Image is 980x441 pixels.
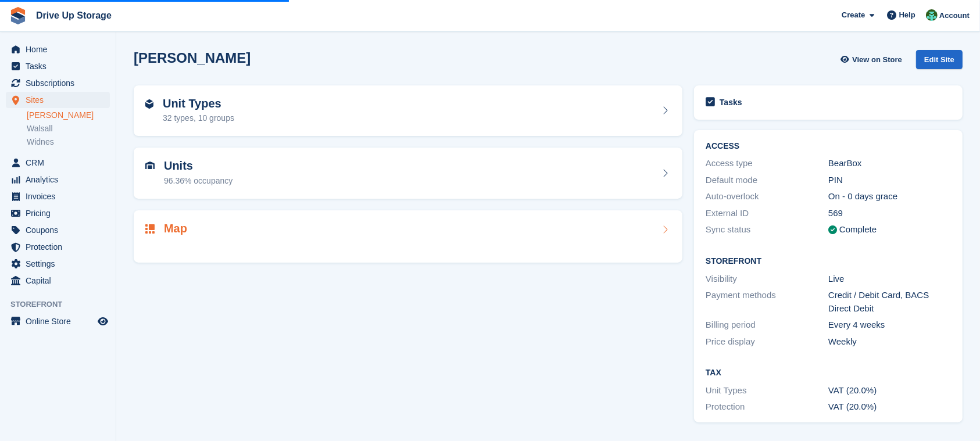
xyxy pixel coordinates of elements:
[939,10,970,21] span: Account
[6,188,110,205] a: menu
[706,384,828,397] div: Unit Types
[6,75,110,91] a: menu
[706,368,951,378] h2: Tax
[145,99,153,109] img: unit-type-icn-2b2737a686de81e16bb02015468b77c625bbabd49415b5ef34ead5e3b44a266d.svg
[164,159,233,173] h2: Units
[6,155,110,171] a: menu
[828,190,951,203] div: On - 0 days grace
[31,6,116,25] a: Drive Up Storage
[164,175,233,187] div: 96.36% occupancy
[828,335,951,349] div: Weekly
[134,85,682,137] a: Unit Types 32 types, 10 groups
[706,257,951,266] h2: Storefront
[839,223,877,236] div: Complete
[6,273,110,289] a: menu
[6,92,110,108] a: menu
[852,54,902,66] span: View on Store
[96,314,110,328] a: Preview store
[26,155,95,171] span: CRM
[828,318,951,332] div: Every 4 weeks
[828,289,951,315] div: Credit / Debit Card, BACS Direct Debit
[828,174,951,187] div: PIN
[26,75,95,91] span: Subscriptions
[899,9,915,21] span: Help
[26,205,95,221] span: Pricing
[706,174,828,187] div: Default mode
[706,273,828,286] div: Visibility
[6,205,110,221] a: menu
[9,7,27,24] img: stora-icon-8386f47178a22dfd0bd8f6a31ec36ba5ce8667c1dd55bd0f319d3a0aa187defe.svg
[163,97,234,110] h2: Unit Types
[145,224,155,234] img: map-icn-33ee37083ee616e46c38cad1a60f524a97daa1e2b2c8c0bc3eb3415660979fc1.svg
[706,400,828,414] div: Protection
[163,112,234,124] div: 32 types, 10 groups
[706,157,828,170] div: Access type
[828,273,951,286] div: Live
[720,97,742,107] h2: Tasks
[164,222,187,235] h2: Map
[828,207,951,220] div: 569
[26,171,95,188] span: Analytics
[839,50,907,69] a: View on Store
[828,384,951,397] div: VAT (20.0%)
[27,110,110,121] a: [PERSON_NAME]
[134,148,682,199] a: Units 96.36% occupancy
[26,256,95,272] span: Settings
[706,190,828,203] div: Auto-overlock
[26,92,95,108] span: Sites
[26,41,95,58] span: Home
[706,289,828,315] div: Payment methods
[828,157,951,170] div: BearBox
[6,222,110,238] a: menu
[145,162,155,170] img: unit-icn-7be61d7bf1b0ce9d3e12c5938cc71ed9869f7b940bace4675aadf7bd6d80202e.svg
[6,41,110,58] a: menu
[706,142,951,151] h2: ACCESS
[706,223,828,236] div: Sync status
[27,123,110,134] a: Walsall
[26,222,95,238] span: Coupons
[26,273,95,289] span: Capital
[706,335,828,349] div: Price display
[842,9,865,21] span: Create
[26,239,95,255] span: Protection
[6,171,110,188] a: menu
[916,50,963,74] a: Edit Site
[828,400,951,414] div: VAT (20.0%)
[134,210,682,263] a: Map
[6,256,110,272] a: menu
[10,299,116,310] span: Storefront
[134,50,251,66] h2: [PERSON_NAME]
[6,313,110,329] a: menu
[706,207,828,220] div: External ID
[6,239,110,255] a: menu
[26,188,95,205] span: Invoices
[6,58,110,74] a: menu
[27,137,110,148] a: Widnes
[916,50,963,69] div: Edit Site
[926,9,938,21] img: Camille
[706,318,828,332] div: Billing period
[26,58,95,74] span: Tasks
[26,313,95,329] span: Online Store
